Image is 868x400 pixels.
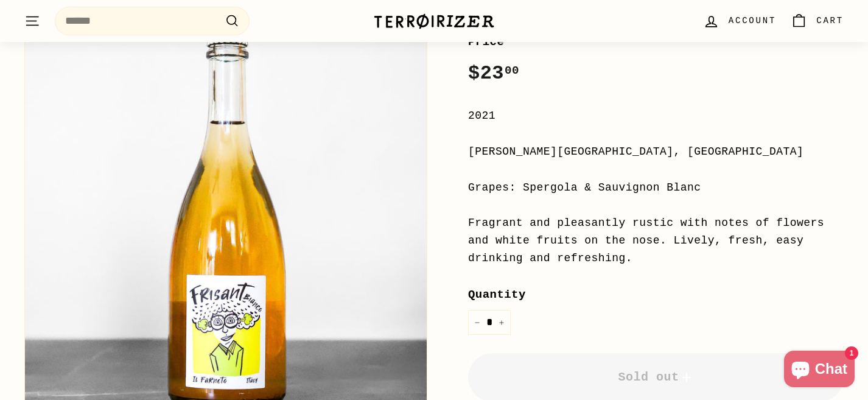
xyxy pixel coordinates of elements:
[468,107,844,125] div: 2021
[468,310,511,335] input: quantity
[468,143,844,161] div: [PERSON_NAME][GEOGRAPHIC_DATA], [GEOGRAPHIC_DATA]
[468,62,519,85] span: $23
[468,33,844,51] label: Price
[505,64,519,77] sup: 00
[729,14,776,27] span: Account
[492,310,511,335] button: Increase item quantity by one
[468,214,844,267] div: Fragrant and pleasantly rustic with notes of flowers and white fruits on the nose. Lively, fresh,...
[780,351,858,390] inbox-online-store-chat: Shopify online store chat
[468,310,486,335] button: Reduce item quantity by one
[468,179,844,197] div: Grapes: Spergola & Sauvignon Blanc
[618,370,693,384] span: Sold out
[816,14,844,27] span: Cart
[468,286,844,304] label: Quantity
[783,3,851,39] a: Cart
[696,3,783,39] a: Account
